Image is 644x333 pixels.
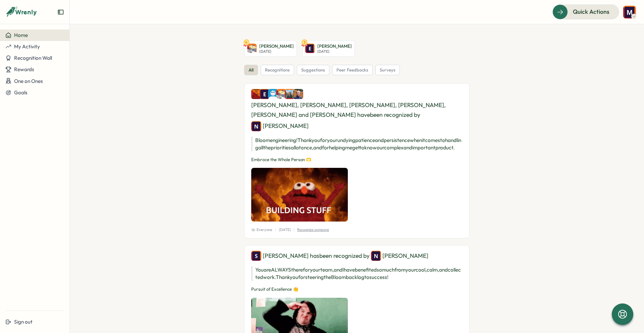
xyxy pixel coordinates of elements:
img: Sarah Keller [268,89,278,99]
p: Bloom engineering! Thank you for your undying patience and persistence when it comes to handling ... [251,137,463,151]
div: [PERSON_NAME] has been recognized by [251,251,463,261]
text: 3 [304,40,306,45]
p: [DATE] [317,49,352,54]
img: Melanie Barker [623,6,636,18]
p: Embrace the Whole Person 🫶 [251,157,463,163]
span: Home [14,32,28,38]
span: recognitions [265,67,290,73]
p: | [275,227,276,233]
button: Expand sidebar [57,9,64,15]
text: 4 [245,40,248,45]
img: Morgan Ludtke [293,89,303,99]
span: suggestions [301,67,325,73]
div: [PERSON_NAME], [PERSON_NAME], [PERSON_NAME], [PERSON_NAME], [PERSON_NAME] and [PERSON_NAME] have ... [251,89,463,131]
p: [PERSON_NAME] [317,43,352,49]
p: [DATE] [279,227,291,233]
p: [DATE] [259,49,294,54]
img: Yazeed Loonat [247,44,257,53]
img: Eric McGarry [260,89,270,99]
img: Colin Buyck [251,89,261,99]
span: Goals [14,89,28,96]
img: Nick Norena [371,251,381,261]
img: Recognition Image [251,168,348,222]
span: Recognition Wall [14,55,52,61]
img: Yazeed Loonat [276,89,286,99]
img: Nick Norena [251,121,261,131]
p: | [293,227,294,233]
img: Sarah Lazarich [251,251,261,261]
span: peer feedbacks [336,67,368,73]
div: [PERSON_NAME] [251,121,309,131]
span: Rewards [14,66,34,73]
p: Pursuit of Excellence 👏 [251,286,463,292]
button: Quick Actions [552,4,619,19]
p: You are ALWAYS there for your team, and I have benefited so much from your cool, calm, and collec... [251,266,463,281]
span: all [249,67,254,73]
span: My Activity [14,43,40,50]
img: Emily Jablonski [285,89,295,99]
img: Emilie Jensen [305,44,315,53]
span: Everyone [251,227,272,233]
span: One on Ones [14,78,43,84]
p: [PERSON_NAME] [259,43,294,49]
div: [PERSON_NAME] [371,251,428,261]
a: 3Emilie Jensen[PERSON_NAME][DATE] [302,40,355,57]
span: Quick Actions [573,7,609,16]
span: surveys [380,67,395,73]
span: Sign out [14,319,33,325]
p: Recognize someone [297,227,329,233]
a: 4Yazeed Loonat[PERSON_NAME][DATE] [244,40,297,57]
